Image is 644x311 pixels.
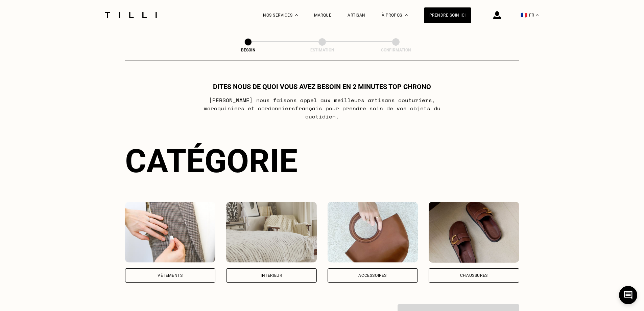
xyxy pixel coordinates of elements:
img: Vêtements [125,202,216,263]
p: [PERSON_NAME] nous faisons appel aux meilleurs artisans couturiers , maroquiniers et cordonniers ... [188,96,456,120]
img: Menu déroulant à propos [405,14,408,16]
div: Accessoires [358,273,387,277]
div: Catégorie [125,142,519,180]
img: Accessoires [328,202,418,263]
h1: Dites nous de quoi vous avez besoin en 2 minutes top chrono [213,83,431,91]
div: Besoin [214,48,282,52]
img: icône connexion [493,11,501,19]
div: Confirmation [362,48,430,52]
img: Intérieur [226,202,317,263]
img: Menu déroulant [295,14,298,16]
a: Prendre soin ici [424,7,471,23]
span: 🇫🇷 [521,12,527,18]
img: Chaussures [429,202,519,263]
img: menu déroulant [536,14,539,16]
a: Marque [314,13,331,18]
div: Intérieur [261,273,282,277]
div: Chaussures [460,273,488,277]
a: Artisan [348,13,365,18]
div: Estimation [288,48,356,52]
div: Vêtements [158,273,183,277]
img: Logo du service de couturière Tilli [102,12,159,18]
